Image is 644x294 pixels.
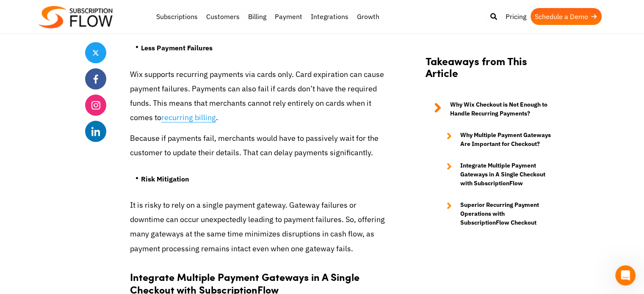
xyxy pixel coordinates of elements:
[460,201,551,227] strong: Superior Recurring Payment Operations with SubscriptionFlow Checkout
[130,198,391,256] p: It is risky to rely on a single payment gateway. Gateway failures or downtime can occur unexpecte...
[501,8,531,25] a: Pricing
[450,100,551,118] strong: Why Wix Checkout is Not Enough to Handle Recurring Payments?
[426,55,551,88] h2: Takeaways from This Article
[460,161,551,188] strong: Integrate Multiple Payment Gateways in A Single Checkout with SubscriptionFlow
[531,8,602,25] a: Schedule a Demo
[141,44,213,52] strong: Less Payment Failures
[460,131,551,148] strong: Why Multiple Payment Gateways Are Important for Checkout?
[271,8,307,25] a: Payment
[438,201,551,227] a: Superior Recurring Payment Operations with SubscriptionFlow Checkout
[615,265,636,286] iframe: Intercom live chat
[426,100,551,118] a: Why Wix Checkout is Not Enough to Handle Recurring Payments?
[161,113,216,123] a: recurring billing
[438,131,551,148] a: Why Multiple Payment Gateways Are Important for Checkout?
[141,175,189,183] strong: Risk Mitigation
[244,8,271,25] a: Billing
[39,6,113,28] img: Subscriptionflow
[152,8,202,25] a: Subscriptions
[130,131,391,160] p: Because if payments fail, merchants would have to passively wait for the customer to update their...
[307,8,353,25] a: Integrations
[353,8,384,25] a: Growth
[438,161,551,188] a: Integrate Multiple Payment Gateways in A Single Checkout with SubscriptionFlow
[130,67,391,125] p: Wix supports recurring payments via cards only. Card expiration can cause payment failures. Payme...
[202,8,244,25] a: Customers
